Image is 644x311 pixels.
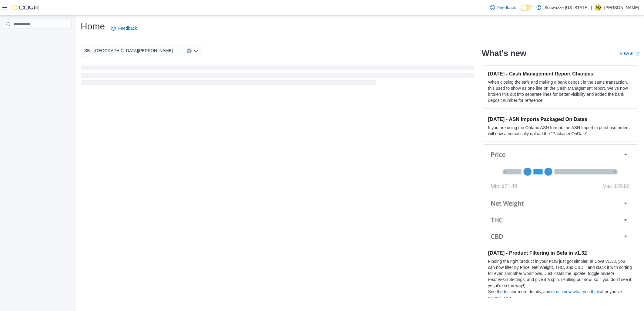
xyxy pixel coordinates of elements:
h3: [DATE] - Cash Management Report Changes [488,71,633,77]
p: When closing the safe and making a bank deposit in the same transaction, this used to show as one... [488,79,633,103]
span: Feedback [497,5,516,11]
h3: [DATE] - Product Filtering in Beta in v1.32 [488,250,633,256]
span: AQ [595,4,601,11]
p: Schwazze [US_STATE] [544,4,589,11]
a: Feedback [109,22,139,34]
button: Clear input [187,48,192,53]
div: Anastasia Queen [595,4,602,11]
span: SB - [GEOGRAPHIC_DATA][PERSON_NAME] [84,47,173,54]
h3: [DATE] - ASN Imports Packaged On Dates [488,116,633,122]
h1: Home [81,20,105,32]
nav: Complex example [4,30,72,45]
h2: What's new [482,48,526,58]
a: let us know what you think [550,289,600,294]
span: Feedback [118,25,137,31]
p: [PERSON_NAME] [604,4,639,11]
p: If you are using the Ontario ASN format, the ASN Import in purchase orders will now automatically... [488,125,633,137]
p: | [591,4,592,11]
input: Dark Mode [521,5,533,11]
a: View allExternal link [620,51,639,56]
a: Feedback [488,2,518,14]
a: docs [503,289,512,294]
svg: External link [636,52,639,56]
button: Open list of options [193,48,198,53]
p: Finding the right product in your POS just got simpler. In Cova v1.32, you can now filter by Pric... [488,258,633,289]
span: Loading [81,67,475,86]
p: See the for more details, and after you’ve given it a try. [488,289,633,301]
img: Cova [12,5,39,11]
